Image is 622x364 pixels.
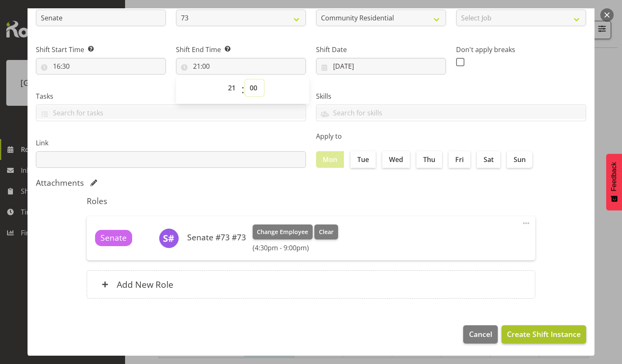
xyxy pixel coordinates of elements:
button: Cancel [463,325,497,344]
label: Mon [316,151,344,168]
span: Feedback [610,162,618,191]
span: Senate [100,232,127,244]
label: Link [36,138,306,148]
label: Thu [416,151,442,168]
label: Fri [449,151,470,168]
h6: Add New Role [117,279,173,290]
h5: Attachments [36,178,84,188]
h5: Roles [87,196,535,206]
label: Skills [316,91,586,101]
button: Clear [314,224,338,239]
input: Click to select... [36,58,166,75]
label: Tasks [36,91,306,101]
h6: (4:30pm - 9:00pm) [253,244,338,252]
span: Cancel [469,329,492,339]
label: Sun [507,151,532,168]
label: Shift Date [316,45,446,55]
span: Create Shift Instance [507,329,581,339]
img: senate-73-agency3823.jpg [159,228,179,248]
label: Sat [477,151,500,168]
button: Feedback - Show survey [606,154,622,210]
span: Clear [319,227,334,237]
label: Don't apply breaks [456,45,586,55]
label: Apply to [316,131,586,141]
input: Click to select... [176,58,306,75]
label: Tue [351,151,376,168]
label: Shift Start Time [36,45,166,55]
h6: Senate #73 #73 [187,233,246,242]
label: Shift End Time [176,45,306,55]
input: Search for skills [316,106,586,119]
input: Click to select... [316,58,446,75]
button: Change Employee [253,224,313,239]
span: Change Employee [257,227,308,237]
button: Create Shift Instance [502,325,586,344]
label: Wed [382,151,410,168]
input: Search for tasks [36,106,306,119]
input: Shift Instance Name [36,10,166,26]
span: : [241,80,244,100]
